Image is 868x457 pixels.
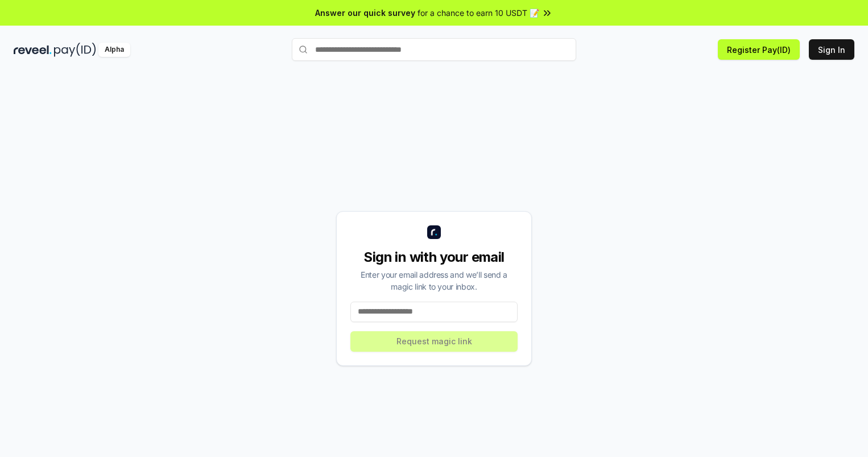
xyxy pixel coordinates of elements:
button: Register Pay(ID) [718,39,800,60]
img: pay_id [54,43,96,57]
div: Alpha [98,43,130,57]
div: Enter your email address and we’ll send a magic link to your inbox. [350,269,518,293]
button: Sign In [809,39,854,60]
span: for a chance to earn 10 USDT 📝 [418,7,539,19]
img: logo_small [427,225,441,239]
span: Answer our quick survey [315,7,415,19]
div: Sign in with your email [350,248,518,266]
img: reveel_dark [14,43,52,57]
